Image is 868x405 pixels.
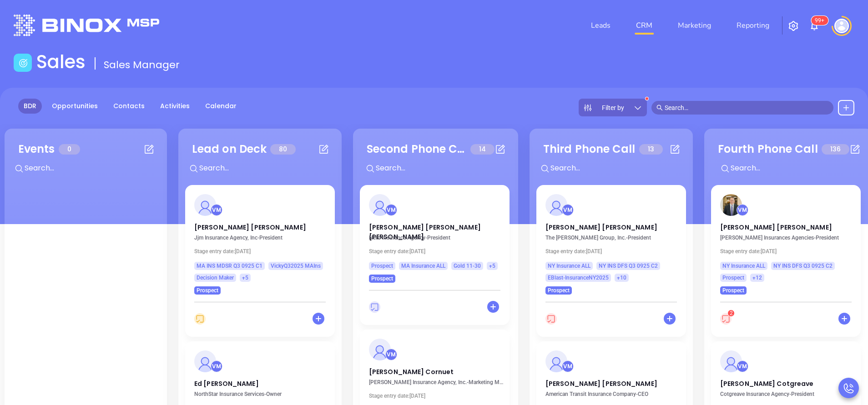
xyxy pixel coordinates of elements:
img: user [834,19,849,33]
p: Neto Insurance Agency - President [369,235,505,241]
p: [PERSON_NAME] [PERSON_NAME] [545,379,677,384]
a: Activities [155,99,195,114]
img: profile [545,350,567,372]
span: 14 [470,144,495,155]
div: Fourth Phone Call136 [711,135,866,185]
span: Prospect [371,274,393,284]
img: profile [194,350,216,372]
p: [PERSON_NAME] [PERSON_NAME] [545,223,677,227]
img: profile [720,350,742,372]
p: American Transit Insurance Company - CEO [545,391,682,397]
span: Prospect [722,273,744,283]
div: Vicky Mendoza [737,204,748,216]
p: Jjm Insurance Agency, Inc - President [194,235,331,241]
p: Mon 4/3/2023 [720,248,857,255]
sup: 2 [728,310,734,316]
div: profileVicky Mendoza[PERSON_NAME] [PERSON_NAME] The [PERSON_NAME] Group, Inc.-PresidentStage entr... [536,185,686,341]
p: Thu 11/7/2024 [545,248,682,255]
p: [PERSON_NAME] [PERSON_NAME] [720,223,852,227]
span: Gold 11-30 [454,261,481,271]
p: Tue 5/21/2024 [369,248,505,255]
span: VickyQ32025 MAIns [271,261,321,271]
img: profile [720,194,742,216]
a: Contacts [108,99,150,114]
div: Second Phone Call [367,141,467,157]
div: Second Phone Call14 [360,135,511,185]
p: Ed [PERSON_NAME] [194,379,326,384]
span: Sales Manager [104,58,180,72]
input: Search... [730,162,866,174]
a: Calendar [200,99,242,114]
p: Cotgreave Insurance Agency - President [720,391,857,397]
img: profile [369,194,391,216]
div: Fourth Phone Call [718,141,818,157]
div: Vicky Mendoza [211,360,222,372]
span: NY Insurance ALL [548,261,590,271]
a: profileVicky Mendoza[PERSON_NAME] [PERSON_NAME] [PERSON_NAME] Neto Insurance Agency-PresidentStag... [360,185,510,283]
div: profileVicky Mendoza[PERSON_NAME] [PERSON_NAME] [PERSON_NAME] Insurances Agencies-PresidentStage ... [711,185,866,341]
div: Events0 [11,135,160,185]
h1: Sales [36,51,86,73]
p: [PERSON_NAME] [PERSON_NAME] [194,223,326,227]
span: +10 [617,273,626,283]
div: Vicky Mendoza [562,204,574,216]
span: +5 [489,261,495,271]
span: +12 [752,273,762,283]
p: The Argiro Group, Inc. - President [545,235,682,241]
span: 2 [730,310,733,316]
div: Third Phone Call13 [536,135,686,185]
a: profileVicky Mendoza[PERSON_NAME] [PERSON_NAME] Jjm Insurance Agency, Inc-PresidentStage entry da... [185,185,335,295]
p: TM Ryder Insurance Agency, Inc. - Marketing Manager [369,379,505,385]
sup: 100 [811,16,828,25]
div: Vicky Mendoza [385,204,397,216]
input: Search… [665,103,828,113]
p: NorthStar Insurance Services - Owner [194,391,331,397]
p: [PERSON_NAME] Cotgreave [720,379,852,384]
span: +5 [242,273,248,283]
span: 0 [59,144,80,155]
input: Search... [550,162,686,174]
span: Prospect [197,285,218,295]
p: [PERSON_NAME] Cornuet [369,367,500,372]
a: profileVicky Mendoza[PERSON_NAME] [PERSON_NAME] [PERSON_NAME] Insurances Agencies-PresidentStage ... [711,185,861,295]
input: Search... [24,162,160,174]
div: profileVicky Mendoza[PERSON_NAME] [PERSON_NAME] Jjm Insurance Agency, Inc-PresidentStage entry da... [185,185,335,341]
img: logo [14,15,159,36]
a: Opportunities [46,99,103,114]
span: MA INS MDSR Q3 0925 C1 [197,261,262,271]
div: Lead on Deck80 [185,135,335,185]
span: 136 [822,144,849,155]
span: Prospect [722,285,744,295]
span: NY INS DFS Q3 0925 C2 [773,261,833,271]
span: Filter by [602,105,624,111]
span: EBlast-InsuranceNY2025 [548,273,609,283]
a: BDR [18,99,42,114]
div: Lead on Deck [192,141,267,157]
input: Search... [375,162,511,174]
div: profileVicky Mendoza[PERSON_NAME] [PERSON_NAME] [PERSON_NAME] Neto Insurance Agency-PresidentStag... [360,185,511,330]
p: Wed 6/5/2024 [369,393,505,399]
img: iconSetting [788,20,799,31]
a: CRM [632,16,656,35]
span: Decision Maker [197,273,234,283]
input: Search... [198,162,335,174]
img: profile [194,194,216,216]
span: NY Insurance ALL [722,261,765,271]
div: Vicky Mendoza [562,360,574,372]
p: Tompkins Insurances Agencies - President [720,235,857,241]
span: NY INS DFS Q3 0925 C2 [599,261,658,271]
img: profile [369,339,391,360]
div: Events [18,141,55,157]
div: Vicky Mendoza [211,204,222,216]
div: Vicky Mendoza [385,349,397,360]
div: Vicky Mendoza [737,360,748,372]
span: MA Insurance ALL [401,261,445,271]
img: profile [545,194,567,216]
span: Prospect [371,261,393,271]
a: Marketing [674,16,715,35]
span: Prospect [548,285,570,295]
span: 80 [270,144,296,155]
a: profileVicky Mendoza[PERSON_NAME] [PERSON_NAME] The [PERSON_NAME] Group, Inc.-PresidentStage entr... [536,185,686,295]
img: iconNotification [809,20,820,31]
p: [PERSON_NAME] [PERSON_NAME] [PERSON_NAME] [369,223,500,227]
